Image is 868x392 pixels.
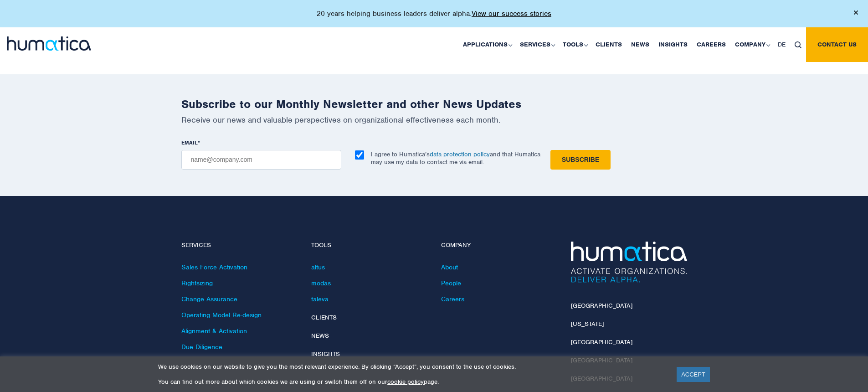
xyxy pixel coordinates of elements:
[181,311,262,319] a: Operating Model Re-design
[158,363,665,371] p: We use cookies on our website to give you the most relevant experience. By clicking “Accept”, you...
[311,332,329,340] a: News
[311,295,329,303] a: taleva
[472,9,551,18] a: View our success stories
[730,27,773,62] a: Company
[571,302,632,309] a: [GEOGRAPHIC_DATA]
[371,150,540,166] p: I agree to Humatica’s and that Humatica may use my data to contact me via email.
[571,338,632,346] a: [GEOGRAPHIC_DATA]
[677,367,710,382] a: ACCEPT
[317,9,551,18] p: 20 years helping business leaders deliver alpha.
[181,327,247,335] a: Alignment & Activation
[441,279,461,287] a: People
[458,27,515,62] a: Applications
[158,378,665,386] p: You can find out more about which cookies we are using or switch them off on our page.
[181,150,341,170] input: name@company.com
[571,242,687,283] img: Humatica
[627,27,654,62] a: News
[778,41,786,48] span: DE
[311,242,427,249] h4: Tools
[591,27,627,62] a: Clients
[181,279,213,287] a: Rightsizing
[515,27,558,62] a: Services
[795,41,801,48] img: search_icon
[355,150,364,160] input: I agree to Humatica’sdata protection policyand that Humatica may use my data to contact me via em...
[441,263,458,271] a: About
[441,295,464,303] a: Careers
[181,295,237,303] a: Change Assurance
[654,27,692,62] a: Insights
[311,350,340,358] a: Insights
[773,27,790,62] a: DE
[311,314,337,321] a: Clients
[692,27,730,62] a: Careers
[181,263,247,271] a: Sales Force Activation
[181,97,687,111] h2: Subscribe to our Monthly Newsletter and other News Updates
[387,378,424,386] a: cookie policy
[181,343,222,351] a: Due Diligence
[550,150,611,170] input: Subscribe
[7,36,91,51] img: logo
[571,320,604,328] a: [US_STATE]
[311,279,331,287] a: modas
[181,242,298,249] h4: Services
[430,150,490,158] a: data protection policy
[181,139,198,146] span: EMAIL
[311,263,325,271] a: altus
[441,242,557,249] h4: Company
[181,115,687,125] p: Receive our news and valuable perspectives on organizational effectiveness each month.
[806,27,868,62] a: Contact us
[558,27,591,62] a: Tools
